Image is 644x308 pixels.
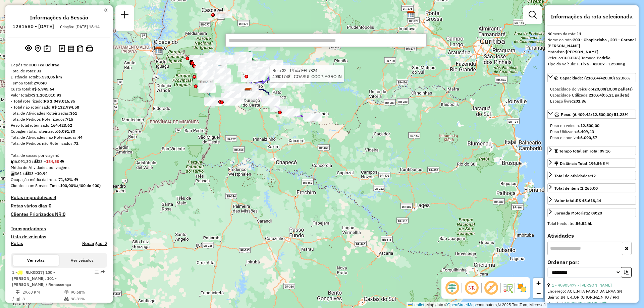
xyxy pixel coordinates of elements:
[51,123,72,128] strong: 164.423,62
[104,6,107,14] a: Clique aqui para minimizar o painel
[547,73,636,82] a: Capacidade: (218,64/420,00) 52,06%
[562,55,579,60] strong: CUJ3I36
[195,60,211,67] div: Atividade não roteirizada - JEAN CRIS KROTH - EI
[11,122,107,128] div: Peso total roteirizado:
[580,135,597,140] strong: 6.090,57
[11,234,107,240] h4: Lista de veículos
[580,123,599,128] strong: 12.500,00
[11,183,60,188] span: Clientes com Service Time:
[34,80,47,85] strong: 270:40
[547,208,636,217] a: Jornada Motorista: 09:20
[37,171,48,176] strong: 10,94
[22,289,64,296] td: 29,63 KM
[12,23,54,29] h6: 1281580 - [DATE]
[560,75,631,80] span: Capacidade: (218,64/420,00) 52,06%
[550,129,633,135] div: Peso Utilizado:
[77,183,101,188] strong: (400 de 400)
[49,203,51,209] strong: 0
[11,165,107,171] div: Média de Atividades por viagem:
[621,267,632,278] button: Ordem crescente
[249,73,265,80] div: Atividade não roteirizada - ANDREA DAL - BELLO Z
[203,66,219,72] div: Atividade não roteirizada - NARZETTI E SCHMITT L
[576,198,601,203] strong: R$ 45.618,44
[197,63,213,69] div: Atividade não roteirizada - COMERCIO DE BEBIDAS
[190,55,206,62] div: Atividade não roteirizada - BAR SaO LUIZ
[547,55,636,61] div: Veículo:
[554,173,596,178] span: Total de atividades:
[11,241,23,246] a: Rotas
[547,196,636,205] a: Valor total:R$ 45.618,44
[547,110,636,119] a: Peso: (6.409,43/12.500,00) 51,28%
[204,53,220,60] div: Atividade não roteirizada - JOSE JOAQUIM FLORIAN
[60,160,64,164] i: Meta Caixas/viagem: 194,14 Diferença: -9,56
[282,109,299,116] div: Atividade não roteirizada - COOPERATIVA AGRICOLA MISTA SAO CRISTOVAO
[408,303,424,307] a: Leaflet
[58,129,75,134] strong: 6.091,30
[38,74,62,79] strong: 5.538,06 km
[554,198,601,204] div: Valor total:
[603,301,606,305] i: Observações
[547,183,636,192] a: Total de itens:1.265,00
[517,283,527,293] img: Exibir/Ocultar setores
[12,296,15,302] td: /
[54,194,56,200] strong: 4
[34,160,38,164] i: Total de rotas
[70,111,77,116] strong: 361
[11,203,107,209] h4: Rotas vários dias:
[155,46,163,55] img: CDD Foz do Iguaçu
[577,61,625,66] strong: F. Fixa - 420Cx - 12500Kg
[33,44,42,54] button: Centralizar mapa no depósito ou ponto de apoio
[547,13,636,20] h4: Informações da rota selecionada
[11,62,107,68] div: Depósito:
[566,49,598,54] strong: [PERSON_NAME]
[547,258,636,266] label: Ordenar por:
[547,37,636,49] div: Nome da rota:
[75,44,85,54] button: Visualizar Romaneio
[308,113,317,122] img: Palmas
[276,70,284,79] img: Chopinzinho
[589,93,602,98] strong: 218,64
[224,99,241,105] div: Atividade não roteirizada - MARLI MATIAS DOS SAN
[554,161,609,167] div: Distância Total:
[11,80,107,86] div: Tempo total:
[11,98,107,104] div: - Total roteirizado:
[550,92,633,98] div: Capacidade Utilizada:
[11,92,107,98] div: Valor total:
[118,8,131,23] a: Nova sessão e pesquisa
[196,62,213,69] div: Atividade não roteirizada - SUPERMERCADO MARTINK
[11,140,107,146] div: Total de Pedidos não Roteirizados:
[197,74,214,80] div: Atividade não roteirizada - COAGRO COOPERATIVA A
[12,270,71,287] span: | 100 - [PERSON_NAME], 101 - [PERSON_NAME] / Renascença
[589,161,609,166] span: 196,56 KM
[194,60,210,66] div: Atividade não roteirizada - LORECI
[547,37,636,48] strong: 200 - Chopinzinho , 201 - Coronel [PERSON_NAME]
[526,8,539,21] a: Exibir filtros
[483,280,499,296] span: Exibir rótulo
[60,183,77,188] strong: 100,00%
[11,152,107,159] div: Total de caixas por viagem:
[52,105,79,110] strong: R$ 132.994,58
[547,31,636,37] div: Número da rota:
[22,296,64,302] td: 8
[425,303,426,307] span: |
[44,99,75,104] strong: R$ 1.049.816,35
[554,185,598,191] div: Total de itens:
[554,210,602,216] div: Jornada Motorista: 09:20
[194,59,211,66] div: Atividade não roteirizada - KRAEMER KRAEMER LTDA
[605,86,633,91] strong: (10,00 pallets)
[198,83,215,89] div: Atividade não roteirizada - ALGE - GAS LTDA.
[561,112,629,117] span: Peso: (6.409,43/12.500,00) 51,28%
[559,148,610,153] span: Tempo total em rota: 09:16
[11,195,107,200] h4: Rotas improdutivas:
[267,96,275,104] img: 706 UDC Light Pato Branco
[547,159,636,168] a: Distância Total:196,56 KM
[577,129,594,134] strong: 6.409,43
[82,241,107,246] h4: Recargas: 2
[547,221,636,227] div: Total hectolitro:
[194,58,210,65] div: Atividade não roteirizada - GIOVANE FERREIRA
[11,110,107,116] div: Total de Atividades Roteirizadas:
[11,211,107,217] h4: Clientes Priorizados NR:
[547,300,636,306] div: Pedidos:
[563,301,606,306] a: 24239348, 24242734
[66,117,73,122] strong: 715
